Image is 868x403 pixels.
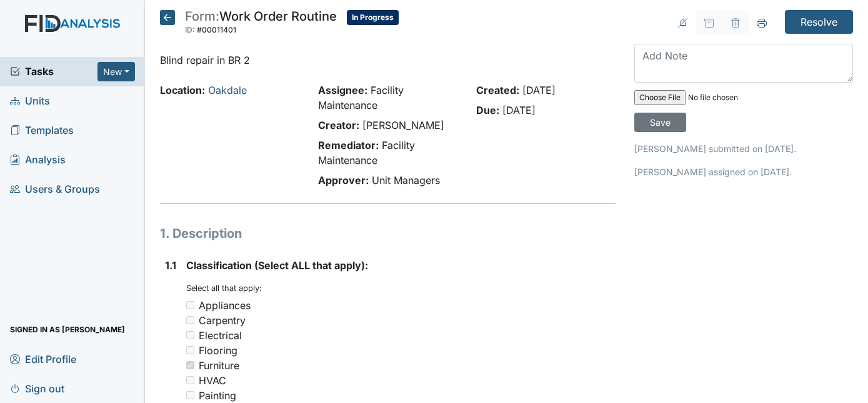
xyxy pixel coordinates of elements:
[160,84,205,96] strong: Location:
[197,25,236,34] span: #00011401
[10,379,64,398] span: Sign out
[10,121,74,140] span: Templates
[199,358,239,373] div: Furniture
[199,313,246,328] div: Carpentry
[634,142,853,155] p: [PERSON_NAME] submitted on [DATE].
[160,224,616,243] h1: 1. Description
[318,139,379,151] strong: Remediator:
[318,84,367,96] strong: Assignee:
[186,361,194,369] input: Furniture
[199,343,237,358] div: Flooring
[186,259,368,272] span: Classification (Select ALL that apply):
[10,150,66,170] span: Analysis
[502,104,536,116] span: [DATE]
[185,25,195,34] span: ID:
[160,53,616,68] p: Blind repair in BR 2
[186,376,194,384] input: HVAC
[186,391,194,399] input: Painting
[785,10,853,34] input: Resolve
[10,349,76,369] span: Edit Profile
[318,119,359,131] strong: Creator:
[362,119,444,131] span: [PERSON_NAME]
[208,84,247,96] a: Oakdale
[476,104,499,116] strong: Due:
[634,113,686,132] input: Save
[476,84,519,96] strong: Created:
[10,180,100,199] span: Users & Groups
[185,10,337,38] div: Work Order Routine
[186,346,194,354] input: Flooring
[199,388,236,403] div: Painting
[199,328,242,343] div: Electrical
[186,301,194,309] input: Appliances
[10,64,97,79] a: Tasks
[10,91,50,111] span: Units
[186,283,262,293] small: Select all that apply:
[185,9,219,24] span: Form:
[522,84,556,96] span: [DATE]
[318,174,369,186] strong: Approver:
[347,10,399,25] span: In Progress
[186,331,194,339] input: Electrical
[97,62,135,81] button: New
[199,298,251,313] div: Appliances
[199,373,226,388] div: HVAC
[186,316,194,324] input: Carpentry
[372,174,440,186] span: Unit Managers
[10,320,125,339] span: Signed in as [PERSON_NAME]
[165,258,176,273] label: 1.1
[634,165,853,178] p: [PERSON_NAME] assigned on [DATE].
